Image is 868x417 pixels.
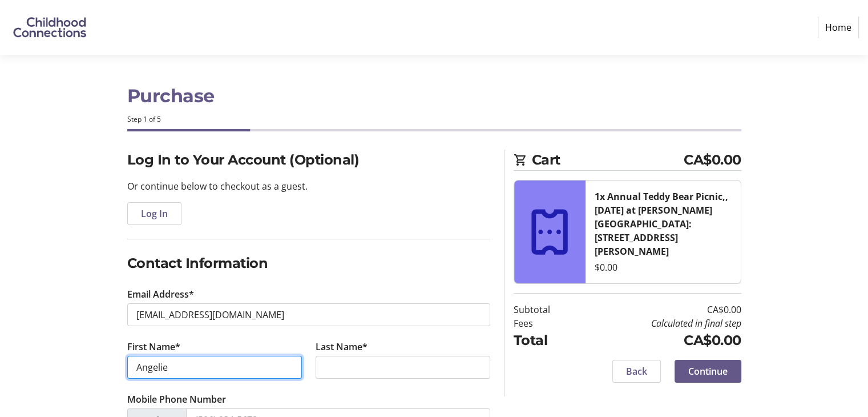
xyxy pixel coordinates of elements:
td: CA$0.00 [579,330,741,351]
strong: 1x Annual Teddy Bear Picnic,,[DATE] at [PERSON_NAME][GEOGRAPHIC_DATA]: [STREET_ADDRESS][PERSON_NAME] [595,190,728,258]
h2: Contact Information [127,253,490,274]
button: Back [612,360,661,383]
span: Back [626,364,647,378]
td: Subtotal [514,303,579,316]
button: Continue [675,360,741,383]
td: Calculated in final step [579,316,741,330]
label: Mobile Phone Number [127,392,226,406]
label: Last Name* [316,340,368,354]
h1: Purchase [127,82,741,110]
p: Or continue below to checkout as a guest. [127,179,490,193]
span: Continue [688,364,728,378]
div: $0.00 [595,260,732,274]
a: Home [818,17,859,38]
h2: Log In to Your Account (Optional) [127,150,490,170]
span: CA$0.00 [684,150,741,170]
span: Log In [141,207,168,220]
span: Cart [532,150,684,170]
button: Log In [127,202,181,225]
td: CA$0.00 [579,303,741,316]
label: Email Address* [127,287,194,301]
img: Childhood Connections 's Logo [9,5,90,50]
label: First Name* [127,340,180,354]
td: Total [514,330,579,351]
div: Step 1 of 5 [127,114,741,125]
td: Fees [514,316,579,330]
